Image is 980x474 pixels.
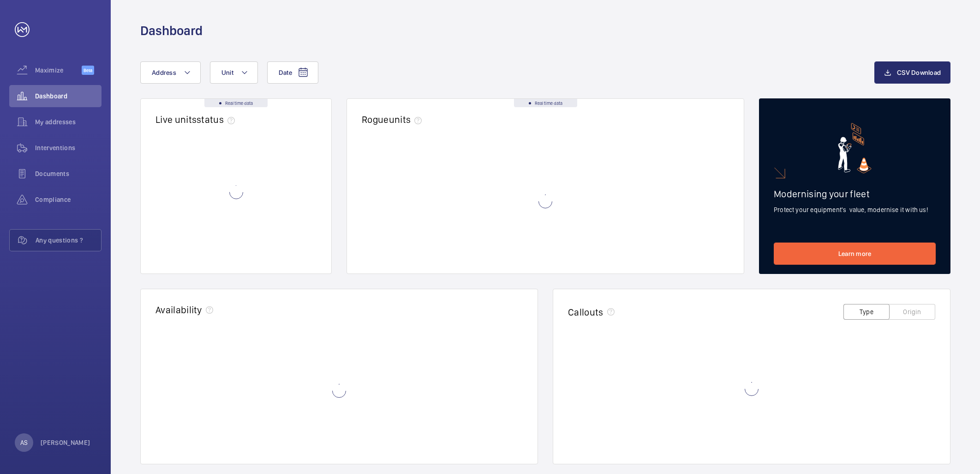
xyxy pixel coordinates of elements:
[41,438,90,447] p: [PERSON_NAME]
[152,69,176,76] span: Address
[514,99,577,107] div: Real time data
[568,306,604,318] h2: Callouts
[204,99,268,107] div: Real time data
[35,91,102,101] span: Dashboard
[774,188,936,200] h2: Modernising your fleet
[774,205,936,214] p: Protect your equipment's value, modernise it with us!
[155,304,202,316] h2: Availability
[82,66,94,75] span: Beta
[155,114,239,125] h2: Live units
[140,22,203,39] h1: Dashboard
[197,114,239,125] span: status
[35,117,102,127] span: My addresses
[843,304,890,320] button: Type
[35,169,102,178] span: Documents
[874,61,950,84] button: CSV Download
[389,114,426,125] span: units
[210,61,258,84] button: Unit
[897,69,941,76] span: CSV Download
[838,123,872,173] img: marketing-card.svg
[20,438,28,447] p: AS
[267,61,318,84] button: Date
[140,61,201,84] button: Address
[36,236,101,245] span: Any questions ?
[221,69,233,76] span: Unit
[35,195,102,204] span: Compliance
[774,243,936,265] a: Learn more
[35,143,102,152] span: Interventions
[279,69,292,76] span: Date
[889,304,935,320] button: Origin
[362,114,425,125] h2: Rogue
[35,66,82,75] span: Maximize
